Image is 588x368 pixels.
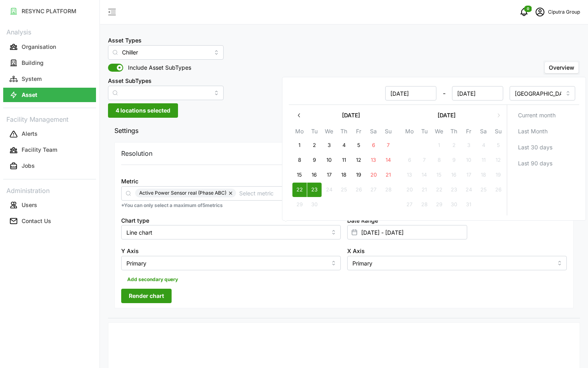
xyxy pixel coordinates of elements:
[518,141,552,154] span: Last 30 days
[3,72,96,86] button: System
[3,198,96,212] button: Users
[292,127,307,138] th: Mo
[22,130,38,138] p: Alerts
[3,71,96,87] a: System
[292,153,307,167] button: 8 September 2025
[491,168,506,182] button: 19 October 2025
[129,289,164,303] span: Render chart
[476,138,491,153] button: 4 October 2025
[3,55,96,71] a: Building
[366,183,381,197] button: 27 September 2025
[239,189,553,197] input: Select metric
[461,127,476,138] th: Fr
[3,40,96,54] button: Organisation
[22,7,76,15] p: RESYNC PLATFORM
[381,168,396,182] button: 21 September 2025
[307,168,322,182] button: 16 September 2025
[548,8,580,16] p: Ciputra Group
[417,127,432,138] th: Tu
[381,153,396,167] button: 14 September 2025
[432,168,446,182] button: 15 October 2025
[108,103,178,118] button: 4 locations selected
[307,138,322,153] button: 2 September 2025
[3,158,96,174] a: Jobs
[491,183,506,197] button: 26 October 2025
[417,168,432,182] button: 14 October 2025
[518,109,556,122] span: Current month
[351,127,366,138] th: Fr
[121,256,341,270] input: Select Y axis
[491,138,506,153] button: 5 October 2025
[491,153,506,167] button: 12 October 2025
[447,153,461,167] button: 9 October 2025
[22,59,44,67] p: Building
[116,104,170,117] span: 4 locations selected
[491,127,506,138] th: Su
[3,143,96,157] button: Facility Team
[337,138,351,153] button: 4 September 2025
[417,183,432,197] button: 21 October 2025
[307,127,322,138] th: Tu
[402,197,417,212] button: 27 October 2025
[432,153,446,167] button: 8 October 2025
[3,4,96,18] button: RESYNC PLATFORM
[527,6,529,12] span: 0
[347,256,567,270] input: Select X axis
[108,140,580,318] div: Settings
[417,197,432,212] button: 28 October 2025
[518,157,552,170] span: Last 90 days
[402,183,417,197] button: 20 October 2025
[322,138,336,153] button: 3 September 2025
[532,4,548,20] button: schedule
[516,4,532,20] button: notifications
[121,289,172,303] button: Render chart
[282,77,586,221] div: Select date range
[447,168,461,182] button: 16 October 2025
[3,213,96,229] a: Contact Us
[337,153,351,167] button: 11 September 2025
[366,138,381,153] button: 6 September 2025
[366,168,381,182] button: 20 September 2025
[366,153,381,167] button: 13 September 2025
[3,127,96,141] button: Alerts
[510,156,576,171] button: Last 90 days
[446,127,461,138] th: Th
[352,168,366,182] button: 19 September 2025
[462,183,476,197] button: 24 October 2025
[22,201,37,209] p: Users
[3,142,96,158] a: Facility Team
[121,216,149,225] label: Chart type
[3,126,96,142] a: Alerts
[121,247,139,255] label: Y Axis
[3,39,96,55] a: Organisation
[121,149,152,159] p: Resolution
[121,202,567,209] p: *You can only select a maximum of 5 metrics
[518,125,548,138] span: Last Month
[336,127,351,138] th: Th
[476,153,491,167] button: 11 October 2025
[121,225,341,239] input: Select chart type
[3,184,96,196] p: Administration
[510,124,576,139] button: Last Month
[22,162,35,170] p: Jobs
[22,217,51,225] p: Contact Us
[432,197,446,212] button: 29 October 2025
[352,138,366,153] button: 5 September 2025
[402,153,417,167] button: 6 October 2025
[462,168,476,182] button: 17 October 2025
[3,3,96,19] a: RESYNC PLATFORM
[306,108,396,123] button: [DATE]
[108,121,580,141] button: Settings
[432,127,446,138] th: We
[347,247,365,255] label: X Axis
[121,177,138,186] label: Metric
[123,64,191,72] span: Include Asset SubTypes
[432,138,446,153] button: 1 October 2025
[447,197,461,212] button: 30 October 2025
[22,43,56,51] p: Organisation
[337,168,351,182] button: 18 September 2025
[417,153,432,167] button: 7 October 2025
[510,108,576,123] button: Current month
[476,183,491,197] button: 25 October 2025
[3,56,96,70] button: Building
